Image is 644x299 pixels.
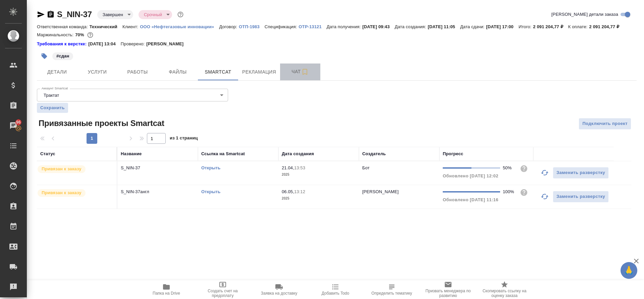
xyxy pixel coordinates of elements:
p: Технический [90,24,122,29]
button: Скопировать ссылку для ЯМессенджера [37,10,45,18]
p: Привязан к заказу [42,189,82,196]
p: [DATE] 17:00 [486,24,519,29]
button: Подключить проект [579,118,631,130]
button: Сохранить [37,103,68,113]
p: [DATE] 13:04 [88,41,121,47]
p: [DATE] 09:43 [362,24,395,29]
a: Открыть [201,189,220,194]
span: Smartcat [202,68,234,76]
span: сдан [52,53,74,58]
a: S_NIN-37 [57,10,92,19]
p: 2 091 204,77 ₽ [589,24,624,29]
span: Услуги [81,68,113,76]
p: 06.05, [282,189,294,194]
svg: Подписаться [301,68,309,76]
span: из 1 страниц [170,134,198,144]
span: Подключить проект [582,120,628,128]
button: 🙏 [621,262,637,279]
button: Обновить прогресс [537,188,553,205]
p: 13:12 [294,189,305,194]
p: 2 091 204,77 ₽ [533,24,568,29]
p: 2025 [282,195,356,202]
a: OTP-13121 [299,24,326,29]
p: 13:53 [294,165,305,170]
a: Открыть [201,165,220,170]
div: Трактат [37,89,228,101]
p: Ответственная команда: [37,24,90,29]
p: Дата создания: [395,24,428,29]
button: Заменить разверстку [553,167,609,179]
div: Дата создания [282,151,314,157]
button: Заменить разверстку [553,191,609,203]
p: Дата сдачи: [460,24,486,29]
span: Работы [121,68,154,76]
p: 70% [75,32,86,37]
p: Договор: [219,24,239,29]
p: [PERSON_NAME] [146,41,189,47]
a: Требования к верстке: [37,41,88,47]
span: Файлы [162,68,194,76]
button: Трактат [42,92,61,98]
div: Завершен [97,10,133,19]
p: Клиент: [122,24,140,29]
span: Привязанные проекты Smartcat [37,118,164,129]
p: S_NIN-37англ [121,188,195,195]
p: [PERSON_NAME] [362,189,399,194]
div: Нажми, чтобы открыть папку с инструкцией [37,41,88,47]
div: 50% [503,165,515,171]
span: Сохранить [40,104,65,111]
div: Создатель [362,151,386,157]
div: Прогресс [443,151,463,157]
button: Скопировать ссылку [47,10,55,18]
button: Обновить прогресс [537,165,553,181]
p: Спецификация: [265,24,299,29]
p: 2025 [282,171,356,178]
button: Завершен [101,12,125,17]
span: Детали [41,68,73,76]
p: S_NIN-37 [121,165,195,171]
p: 21.04, [282,165,294,170]
a: 96 [2,117,25,134]
span: 96 [12,119,25,126]
a: ООО «Нефтегазовые инновации» [140,24,219,29]
span: Обновлено [DATE] 11:16 [443,197,498,202]
p: Бот [362,165,370,170]
p: Маржинальность: [37,32,75,37]
p: Дата получения: [327,24,362,29]
span: Чат [284,68,316,76]
span: Заменить разверстку [556,193,605,201]
div: Завершен [139,10,172,19]
p: Проверено: [121,41,147,47]
p: Привязан к заказу [42,166,82,172]
button: Добавить тэг [37,49,52,63]
p: #сдан [56,53,69,59]
p: К оплате: [568,24,589,29]
div: Название [121,151,142,157]
div: Статус [40,151,55,157]
span: Обновлено [DATE] 12:02 [443,173,498,178]
div: 100% [503,188,515,195]
span: Рекламация [242,68,276,76]
a: ОТП-1983 [239,24,265,29]
span: [PERSON_NAME] детали заказа [551,11,618,18]
p: [DATE] 11:05 [428,24,460,29]
button: 524012.49 RUB; [86,31,95,39]
div: Ссылка на Smartcat [201,151,245,157]
button: Срочный [142,12,164,17]
span: 🙏 [623,263,635,277]
p: Итого: [519,24,533,29]
span: Заменить разверстку [556,169,605,177]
